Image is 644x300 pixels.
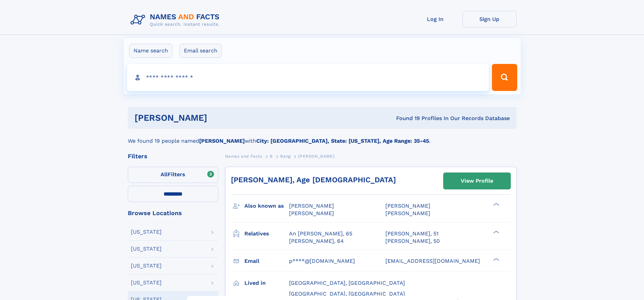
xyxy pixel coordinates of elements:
[129,44,172,58] label: Name search
[131,280,162,285] div: [US_STATE]
[256,138,429,144] b: City: [GEOGRAPHIC_DATA], State: [US_STATE], Age Range: 35-45
[492,230,500,234] div: ❯
[128,167,218,183] label: Filters
[298,154,334,159] span: [PERSON_NAME]
[289,291,405,297] span: [GEOGRAPHIC_DATA], [GEOGRAPHIC_DATA]
[385,230,438,237] a: [PERSON_NAME], 51
[270,154,273,159] span: B
[128,153,218,159] div: Filters
[408,11,462,27] a: Log In
[302,115,510,122] div: Found 19 Profiles In Our Records Database
[492,202,500,207] div: ❯
[385,203,430,209] span: [PERSON_NAME]
[444,173,510,189] a: View Profile
[180,44,222,58] label: Email search
[492,257,500,261] div: ❯
[161,171,168,178] span: All
[225,152,262,160] a: Names and Facts
[127,64,489,91] input: search input
[131,246,162,252] div: [US_STATE]
[128,210,218,216] div: Browse Locations
[244,277,289,289] h3: Lived in
[231,176,396,184] a: [PERSON_NAME], Age [DEMOGRAPHIC_DATA]
[280,152,290,160] a: Bang
[280,154,290,159] span: Bang
[244,255,289,267] h3: Email
[128,129,517,145] div: We found 19 people named with .
[289,237,344,245] a: [PERSON_NAME], 64
[131,229,162,235] div: [US_STATE]
[289,203,334,209] span: [PERSON_NAME]
[244,228,289,239] h3: Relatives
[131,263,162,269] div: [US_STATE]
[461,173,493,189] div: View Profile
[385,258,480,264] span: [EMAIL_ADDRESS][DOMAIN_NAME]
[244,200,289,212] h3: Also known as
[128,11,225,29] img: Logo Names and Facts
[385,237,440,245] a: [PERSON_NAME], 50
[289,210,334,216] span: [PERSON_NAME]
[135,114,302,122] h1: [PERSON_NAME]
[492,64,517,91] button: Search Button
[385,210,430,216] span: [PERSON_NAME]
[270,152,273,160] a: B
[462,11,517,27] a: Sign Up
[199,138,245,144] b: [PERSON_NAME]
[289,230,352,237] a: An [PERSON_NAME], 65
[289,280,405,286] span: [GEOGRAPHIC_DATA], [GEOGRAPHIC_DATA]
